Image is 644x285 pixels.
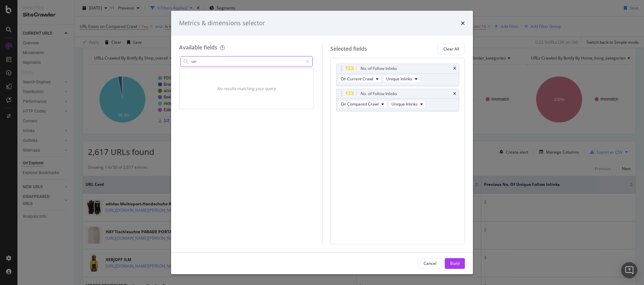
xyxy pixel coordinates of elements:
[338,75,382,83] button: On Current Crawl
[213,86,280,91] div: No results matching your query
[336,89,460,111] div: No. of Follow InlinkstimesOn Compared CrawlUnique Inlinks
[179,19,265,28] div: Metrics & dimensions selector
[438,44,465,54] button: Clear All
[336,64,460,86] div: No. of Follow InlinkstimesOn Current CrawlUnique Inlinks
[171,11,473,274] div: modal
[388,100,426,108] button: Unique Inlinks
[179,44,217,51] div: Available fields
[453,92,456,96] div: times
[445,258,465,269] button: Build
[443,46,459,52] div: Clear All
[391,101,418,107] span: Unique Inlinks
[418,258,442,269] button: Cancel
[361,65,397,72] div: No. of Follow Inlinks
[191,56,303,67] input: Search by field name
[330,45,367,53] div: Selected fields
[383,75,421,83] button: Unique Inlinks
[461,19,465,28] div: times
[341,101,379,107] span: On Compared Crawl
[453,67,456,71] div: times
[621,262,637,278] div: Open Intercom Messenger
[361,90,397,97] div: No. of Follow Inlinks
[386,76,412,82] span: Unique Inlinks
[341,76,373,82] span: On Current Crawl
[450,260,460,266] div: Build
[424,260,436,266] div: Cancel
[338,100,387,108] button: On Compared Crawl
